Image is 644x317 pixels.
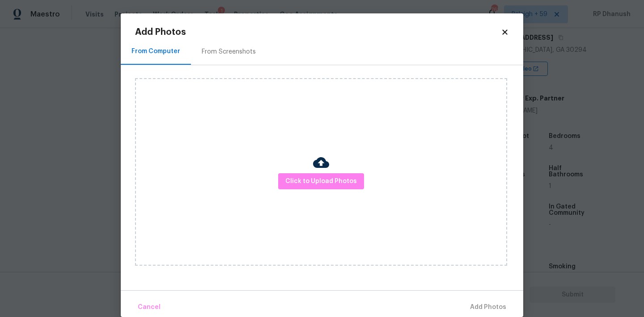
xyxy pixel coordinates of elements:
div: From Computer [131,47,180,56]
button: Click to Upload Photos [278,173,364,190]
span: Click to Upload Photos [285,176,357,187]
div: From Screenshots [202,47,256,56]
button: Cancel [134,298,164,317]
span: Cancel [138,302,161,313]
img: Cloud Upload Icon [313,154,329,171]
h2: Add Photos [135,28,501,37]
